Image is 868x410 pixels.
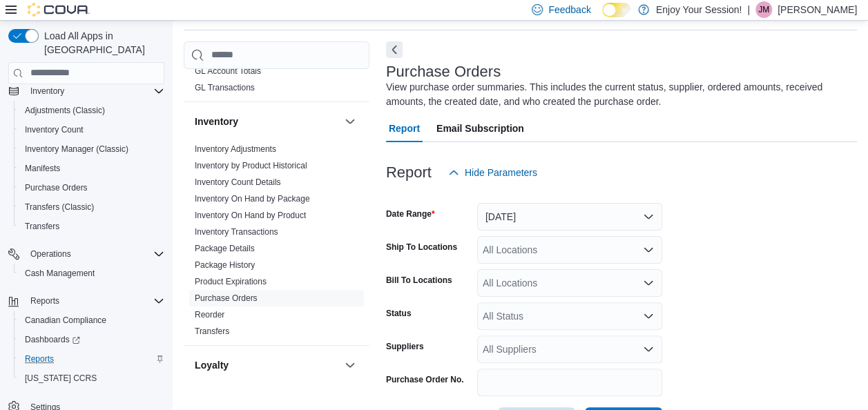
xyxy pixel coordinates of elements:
[3,244,170,264] button: Operations
[19,351,164,367] span: Reports
[25,83,164,99] span: Inventory
[643,344,654,355] button: Open list of options
[195,115,238,128] h3: Inventory
[342,113,358,130] button: Inventory
[19,218,164,235] span: Transfers
[386,41,403,58] button: Next
[19,102,164,119] span: Adjustments (Classic)
[14,311,170,330] button: Canadian Compliance
[195,358,339,372] button: Loyalty
[195,293,258,303] a: Purchase Orders
[386,374,464,385] label: Purchase Order No.
[195,260,255,270] a: Package History
[19,312,164,329] span: Canadian Compliance
[25,246,164,262] span: Operations
[25,202,94,213] span: Transfers (Classic)
[195,227,278,237] a: Inventory Transactions
[195,244,255,253] a: Package Details
[25,144,128,155] span: Inventory Manager (Classic)
[195,144,276,154] a: Inventory Adjustments
[602,17,603,18] span: Dark Mode
[25,315,106,326] span: Canadian Compliance
[25,268,95,279] span: Cash Management
[195,82,255,93] span: GL Transactions
[19,265,164,282] span: Cash Management
[14,349,170,369] button: Reports
[758,1,769,18] span: JM
[195,310,224,320] a: Reorder
[443,159,543,186] button: Hide Parameters
[25,105,105,116] span: Adjustments (Classic)
[389,115,420,142] span: Report
[25,246,77,262] button: Operations
[14,264,170,283] button: Cash Management
[342,357,358,373] button: Loyalty
[19,265,100,282] a: Cash Management
[195,177,281,188] span: Inventory Count Details
[25,293,65,309] button: Reports
[195,115,339,128] button: Inventory
[195,210,306,221] span: Inventory On Hand by Product
[386,242,457,253] label: Ship To Locations
[25,293,164,309] span: Reports
[195,83,255,92] a: GL Transactions
[19,102,110,119] a: Adjustments (Classic)
[19,331,164,348] span: Dashboards
[25,373,97,384] span: [US_STATE] CCRS
[30,295,59,306] span: Reports
[195,293,258,304] span: Purchase Orders
[195,193,310,204] span: Inventory On Hand by Package
[19,179,93,196] a: Purchase Orders
[19,160,66,177] a: Manifests
[195,309,224,320] span: Reorder
[747,1,750,18] p: |
[386,275,452,286] label: Bill To Locations
[25,124,84,135] span: Inventory Count
[19,160,164,177] span: Manifests
[3,81,170,101] button: Inventory
[3,291,170,311] button: Reports
[25,353,54,364] span: Reports
[28,3,90,17] img: Cova
[477,203,662,231] button: [DATE]
[602,3,631,17] input: Dark Mode
[386,341,424,352] label: Suppliers
[386,64,501,80] h3: Purchase Orders
[14,369,170,388] button: [US_STATE] CCRS
[386,308,412,319] label: Status
[25,83,70,99] button: Inventory
[19,199,99,215] a: Transfers (Classic)
[19,331,86,348] a: Dashboards
[25,182,88,193] span: Purchase Orders
[14,197,170,217] button: Transfers (Classic)
[14,120,170,139] button: Inventory Count
[14,101,170,120] button: Adjustments (Classic)
[19,199,164,215] span: Transfers (Classic)
[195,66,261,77] span: GL Account Totals
[643,277,654,289] button: Open list of options
[195,177,281,187] a: Inventory Count Details
[548,3,590,17] span: Feedback
[195,194,310,204] a: Inventory On Hand by Package
[19,141,134,157] a: Inventory Manager (Classic)
[195,211,306,220] a: Inventory On Hand by Product
[30,86,64,97] span: Inventory
[184,141,369,345] div: Inventory
[19,370,102,387] a: [US_STATE] CCRS
[195,260,255,271] span: Package History
[14,178,170,197] button: Purchase Orders
[643,244,654,255] button: Open list of options
[14,217,170,236] button: Transfers
[195,226,278,237] span: Inventory Transactions
[195,161,307,170] a: Inventory by Product Historical
[184,63,369,101] div: Finance
[19,141,164,157] span: Inventory Manager (Classic)
[386,208,435,219] label: Date Range
[195,243,255,254] span: Package Details
[195,277,267,286] a: Product Expirations
[195,358,229,372] h3: Loyalty
[19,218,65,235] a: Transfers
[195,276,267,287] span: Product Expirations
[643,311,654,322] button: Open list of options
[25,163,60,174] span: Manifests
